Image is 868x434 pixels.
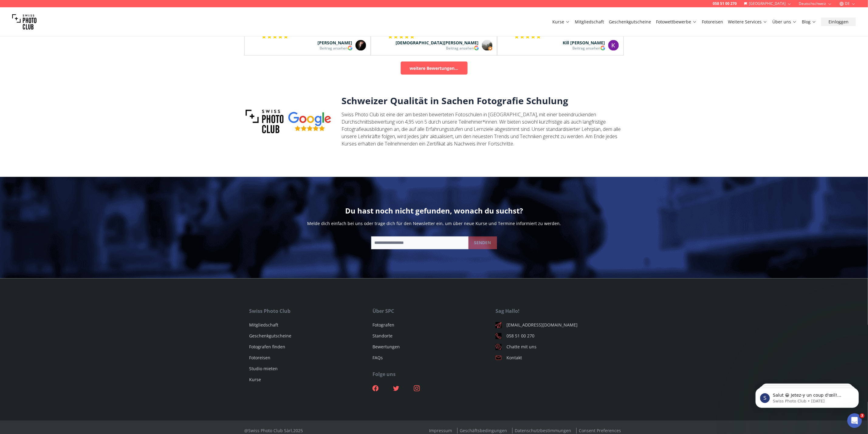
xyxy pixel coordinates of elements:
[512,428,574,434] a: Datenschutzbestimmungen
[606,18,654,26] button: Geschenkgutscheine
[713,1,737,6] a: 058 51 00 270
[550,18,572,26] button: Kurse
[468,237,497,249] button: SENDEN
[345,206,523,216] h2: Du hast noch nicht gefunden, wonach du suchst?
[656,19,697,25] a: Fotowettbewerbe
[307,221,561,227] p: Melde dich einfach bei uns oder trage dich für den Newsletter ein, um über neue Kurse und Termine...
[12,10,36,34] img: Swiss photo club
[799,18,819,26] button: Blog
[552,19,570,25] a: Kurse
[427,428,455,434] a: Impressum
[342,111,624,148] p: Swiss Photo Club ist eine der am besten bewerteten Fotoschulen in [GEOGRAPHIC_DATA], mit einer be...
[249,344,286,350] a: Fotografen finden
[496,308,619,315] div: Sag Hallo!
[770,18,799,26] button: Über uns
[372,322,394,328] a: Fotografen
[249,377,261,383] a: Kurse
[245,95,332,148] img: eduoua
[847,413,862,428] iframe: Intercom live chat
[726,18,770,26] button: Weitere Services
[249,308,372,315] div: Swiss Photo Club
[249,322,279,328] a: Mitgliedschaft
[496,322,619,328] a: [EMAIL_ADDRESS][DOMAIN_NAME]
[372,333,393,339] a: Standorte
[576,428,624,434] a: Consent Preferences
[699,18,726,26] button: Fotoreisen
[496,344,619,350] a: Chatte mit uns
[457,428,510,434] a: Geschäftsbedingungen
[249,366,278,372] a: Studio mieten
[746,375,868,418] iframe: Intercom notifications message
[609,19,651,25] a: Geschenkgutscheine
[372,344,400,350] a: Bewertungen
[496,333,619,339] a: 058 51 00 270
[249,355,271,361] a: Fotoreisen
[654,18,699,26] button: Fotowettbewerbe
[821,18,856,26] button: Einloggen
[245,428,303,434] div: @Swiss Photo Club Sàrl, 2025
[728,19,767,25] a: Weitere Services
[860,413,865,418] span: 3
[372,371,496,378] div: Folge uns
[772,19,797,25] a: Über uns
[372,308,496,315] div: Über SPC
[342,95,624,106] h3: Schweizer Qualität in Sachen Fotografie Schulung
[496,355,619,361] a: Kontakt
[474,240,491,246] b: SENDEN
[702,19,723,25] a: Fotoreisen
[572,18,606,26] button: Mitgliedschaft
[249,333,292,339] a: Geschenkgutscheine
[575,19,604,25] a: Mitgliedschaft
[372,355,383,361] a: FAQs
[802,19,816,25] a: Blog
